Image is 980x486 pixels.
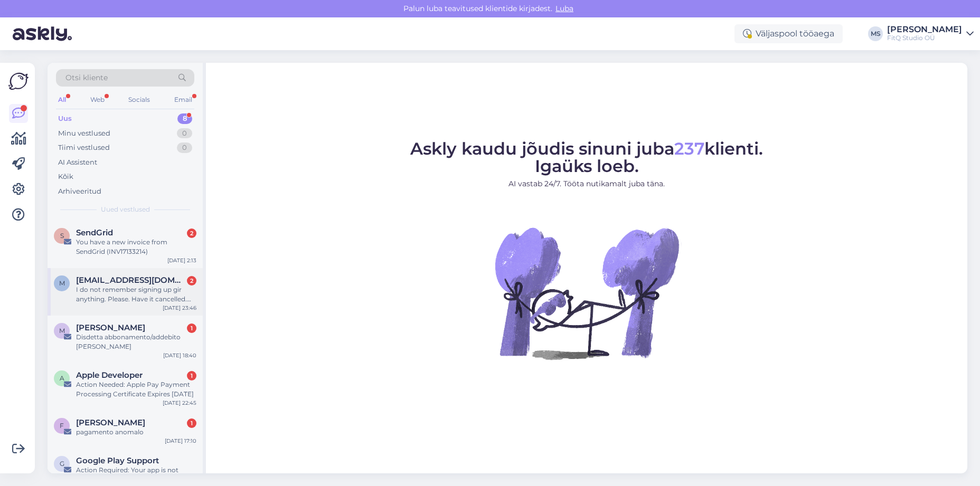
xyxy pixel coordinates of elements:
[887,25,974,42] a: [PERSON_NAME]FitQ Studio OÜ
[76,418,145,427] span: Francesca Grosso
[59,279,65,287] span: m
[177,113,192,124] div: 8
[60,422,64,430] span: F
[8,71,29,91] img: Askly Logo
[58,128,110,139] div: Minu vestlused
[674,138,704,159] span: 237
[58,186,101,197] div: Arhiveeritud
[410,178,763,189] p: AI vastab 24/7. Tööta nutikamalt juba täna.
[56,93,68,107] div: All
[177,128,192,139] div: 0
[187,228,196,238] div: 2
[65,72,108,83] span: Otsi kliente
[58,157,97,168] div: AI Assistent
[76,456,159,465] span: Google Play Support
[410,138,763,176] span: Askly kaudu jõudis sinuni juba klienti. Igaüks loeb.
[60,232,64,240] span: S
[76,427,196,437] div: pagamento anomalo
[58,142,110,153] div: Tiimi vestlused
[76,323,145,332] span: maria ranieri
[76,285,196,304] div: I do not remember signing up gir anything. Please. Have it cancelled. Thank you.
[76,380,196,399] div: Action Needed: Apple Pay Payment Processing Certificate Expires [DATE]
[167,256,196,264] div: [DATE] 2:13
[734,24,843,43] div: Väljaspool tööaega
[76,275,186,285] span: mrscalderwood@hotmail.co.uk
[165,437,196,445] div: [DATE] 17:10
[163,399,196,407] div: [DATE] 22:45
[868,26,883,41] div: MS
[887,34,962,42] div: FitQ Studio OÜ
[60,460,64,468] span: G
[887,25,962,34] div: [PERSON_NAME]
[187,371,196,380] div: 1
[101,205,150,214] span: Uued vestlused
[187,323,196,333] div: 1
[163,304,196,312] div: [DATE] 23:46
[172,93,194,107] div: Email
[76,370,143,380] span: Apple Developer
[187,418,196,428] div: 1
[88,93,107,107] div: Web
[492,198,682,388] img: No Chat active
[59,327,65,335] span: m
[552,4,577,13] span: Luba
[76,237,196,256] div: You have a new invoice from SendGrid (INV17133214)
[126,93,152,107] div: Socials
[187,276,196,285] div: 2
[58,171,73,182] div: Kõik
[76,465,196,484] div: Action Required: Your app is not compliant with Google Play Policies (Geneto - [MEDICAL_DATA] Pre...
[58,113,72,124] div: Uus
[163,351,196,359] div: [DATE] 18:40
[177,142,192,153] div: 0
[76,228,113,237] span: SendGrid
[60,374,64,382] span: A
[76,332,196,351] div: Disdetta abbonamento/addebito [PERSON_NAME]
